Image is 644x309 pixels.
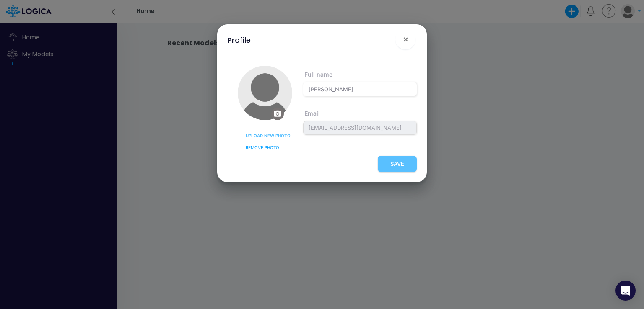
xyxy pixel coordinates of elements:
[403,34,408,44] span: ×
[303,70,417,79] label: Full name
[246,133,291,139] span: Upload new photo
[246,145,279,150] span: Remove photo
[303,82,417,96] input: Insert your full name
[237,142,288,151] button: Remove photo
[395,29,415,49] button: Close
[303,121,417,135] span: [EMAIL_ADDRESS][DOMAIN_NAME]
[227,34,251,46] div: Profile
[303,109,417,118] label: Email
[238,66,292,120] img: User Avatar
[615,281,636,301] div: Open Intercom Messenger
